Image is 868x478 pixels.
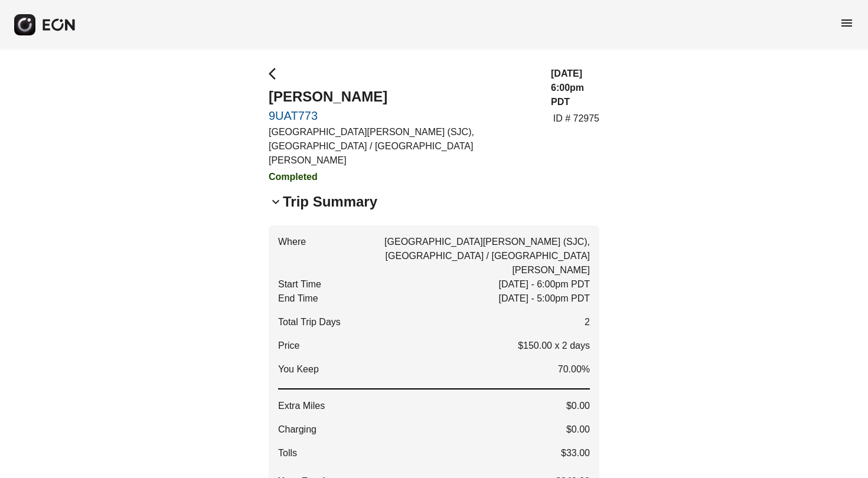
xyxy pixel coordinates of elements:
[553,112,599,126] p: ID # 72975
[315,235,590,277] span: [GEOGRAPHIC_DATA][PERSON_NAME] (SJC), [GEOGRAPHIC_DATA] / [GEOGRAPHIC_DATA][PERSON_NAME]
[840,16,854,30] span: menu
[561,446,590,460] span: $33.00
[278,315,341,329] span: Total Trip Days
[269,109,537,123] a: 9UAT773
[278,235,306,249] span: Where
[278,277,321,292] span: Start Time
[566,423,590,437] span: $0.00
[585,315,590,329] span: 2
[278,446,297,460] span: Tolls
[566,399,590,413] span: $0.00
[499,277,590,292] span: [DATE] - 6:00pm PDT
[269,195,283,209] span: keyboard_arrow_down
[499,292,590,306] span: [DATE] - 5:00pm PDT
[278,292,318,306] span: End Time
[269,67,283,81] span: arrow_back_ios
[278,362,319,376] span: You Keep
[278,399,325,413] span: Extra Miles
[269,87,537,106] h2: [PERSON_NAME]
[518,339,590,353] p: $150.00 x 2 days
[558,362,590,376] span: 70.00%
[283,192,377,211] h2: Trip Summary
[278,339,299,353] p: Price
[269,125,537,168] p: [GEOGRAPHIC_DATA][PERSON_NAME] (SJC), [GEOGRAPHIC_DATA] / [GEOGRAPHIC_DATA][PERSON_NAME]
[269,170,537,184] h3: Completed
[278,423,316,437] span: Charging
[551,67,599,109] h3: [DATE] 6:00pm PDT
